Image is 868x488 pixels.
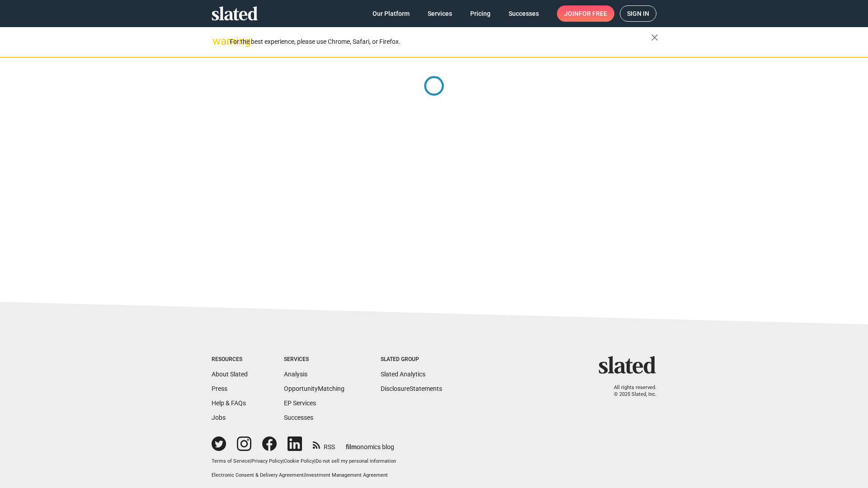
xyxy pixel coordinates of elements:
[284,399,316,407] a: EP Services
[284,385,344,392] a: OpportunityMatching
[314,458,316,464] span: |
[381,371,425,378] a: Slated Analytics
[627,6,649,21] span: Sign in
[428,5,452,22] span: Services
[251,458,283,464] a: Privacy Policy
[212,36,223,47] mat-icon: warning
[284,414,313,421] a: Successes
[365,5,417,22] a: Our Platform
[304,472,305,478] span: |
[212,385,227,392] a: Press
[212,458,250,464] a: Terms of Service
[284,371,307,378] a: Analysis
[604,385,656,398] p: All rights reserved. © 2025 Slated, Inc.
[564,5,607,22] span: Join
[420,5,459,22] a: Services
[230,36,651,48] div: For the best experience, please use Chrome, Safari, or Firefox.
[283,458,284,464] span: |
[212,399,246,407] a: Help & FAQs
[649,32,660,43] mat-icon: close
[620,5,656,22] a: Sign in
[501,5,546,22] a: Successes
[470,5,491,22] span: Pricing
[284,458,314,464] a: Cookie Policy
[284,356,344,363] div: Services
[305,472,388,478] a: Investment Management Agreement
[212,371,248,378] a: About Slated
[373,5,410,22] span: Our Platform
[346,443,357,450] span: film
[381,385,442,392] a: DisclosureStatements
[316,458,396,465] button: Do not sell my personal information
[557,5,614,22] a: Joinfor free
[212,414,226,421] a: Jobs
[313,437,335,451] a: RSS
[463,5,498,22] a: Pricing
[250,458,251,464] span: |
[509,5,539,22] span: Successes
[579,5,607,22] span: for free
[212,472,304,478] a: Electronic Consent & Delivery Agreement
[212,356,248,363] div: Resources
[346,436,394,451] a: filmonomics blog
[381,356,442,363] div: Slated Group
